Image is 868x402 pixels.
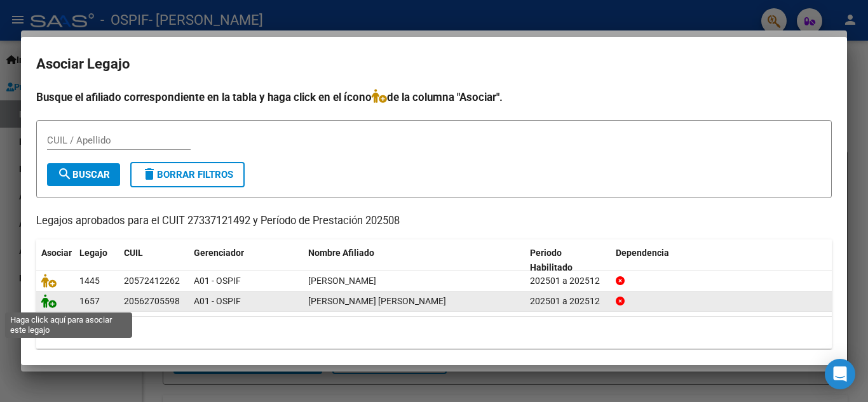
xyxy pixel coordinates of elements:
h4: Busque el afiliado correspondiente en la tabla y haga click en el ícono de la columna "Asociar". [36,89,832,105]
span: 1445 [79,276,100,286]
button: Buscar [47,163,120,186]
div: 2 registros [36,317,832,349]
datatable-header-cell: CUIL [119,239,189,281]
span: CARO MILTON ALESSIO [308,276,376,286]
h2: Asociar Legajo [36,52,832,76]
div: 20572412262 [124,274,180,288]
div: Open Intercom Messenger [825,359,855,389]
datatable-header-cell: Asociar [36,239,74,281]
span: Nombre Afiliado [308,248,374,258]
span: Gerenciador [194,248,244,258]
span: Periodo Habilitado [530,248,573,272]
span: Borrar Filtros [142,169,233,180]
span: 1657 [79,296,100,306]
div: 20562705598 [124,294,180,309]
div: 202501 a 202512 [530,274,606,288]
button: Borrar Filtros [130,162,245,187]
datatable-header-cell: Gerenciador [189,239,303,281]
datatable-header-cell: Dependencia [611,239,832,281]
span: Buscar [57,169,110,180]
datatable-header-cell: Legajo [74,239,119,281]
datatable-header-cell: Periodo Habilitado [525,239,611,281]
span: Asociar [41,248,72,258]
span: A01 - OSPIF [194,276,241,286]
mat-icon: search [57,166,72,182]
span: CAMACHO LOPEZ GIOVANNI SEBASTIAN [308,296,446,306]
span: CUIL [124,248,143,258]
span: A01 - OSPIF [194,296,241,306]
mat-icon: delete [142,166,157,182]
span: Dependencia [616,248,669,258]
p: Legajos aprobados para el CUIT 27337121492 y Período de Prestación 202508 [36,213,832,229]
div: 202501 a 202512 [530,294,606,309]
datatable-header-cell: Nombre Afiliado [303,239,525,281]
span: Legajo [79,248,107,258]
